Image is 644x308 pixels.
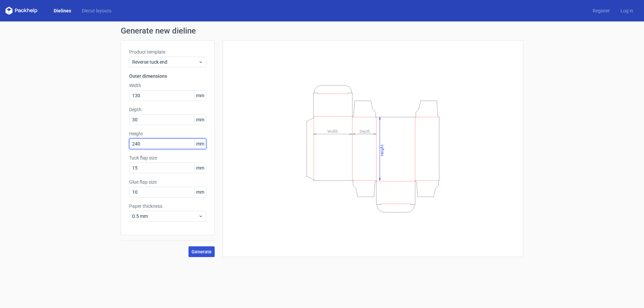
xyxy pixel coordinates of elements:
[360,129,370,133] tspan: Depth
[189,246,215,257] button: Generate
[192,249,212,254] span: Generate
[48,7,76,14] a: Dielines
[587,7,615,14] a: Register
[194,115,206,125] span: mm
[129,49,206,55] label: Product template
[121,27,523,35] h1: Generate new dieline
[129,82,206,89] label: Width
[194,187,206,197] span: mm
[129,130,206,137] label: Height
[132,213,198,220] span: 0.5 mm
[129,106,206,113] label: Depth
[327,129,338,133] tspan: Width
[194,139,206,149] span: mm
[194,163,206,173] span: mm
[380,144,384,156] tspan: Height
[129,203,206,209] label: Paper thickness
[129,155,206,161] label: Tuck flap size
[129,179,206,185] label: Glue flap size
[615,7,639,14] a: Log in
[132,59,198,65] span: Reverse tuck end
[194,90,206,101] span: mm
[129,73,206,79] h3: Outer dimensions
[76,7,117,14] a: Diecut layouts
